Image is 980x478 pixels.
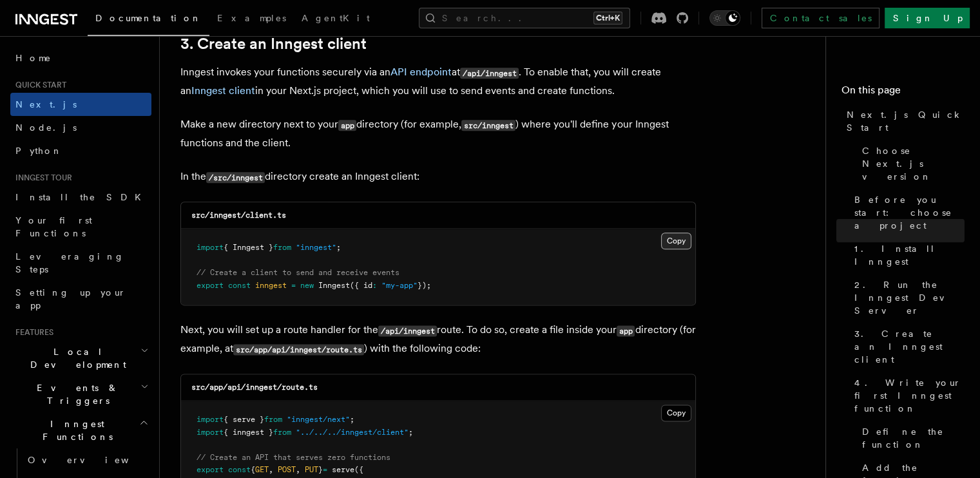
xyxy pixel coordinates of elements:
span: , [296,465,300,474]
a: Documentation [88,4,209,36]
a: Examples [209,4,294,35]
span: Events & Triggers [10,381,140,407]
span: ({ id [350,281,372,290]
span: from [273,428,291,437]
code: src/app/api/inngest/route.ts [191,383,318,392]
span: import [197,415,224,424]
span: Examples [217,13,286,23]
span: POST [278,465,296,474]
span: Install the SDK [15,192,149,202]
span: 1. Install Inngest [854,242,965,268]
span: Leveraging Steps [15,251,124,274]
kbd: Ctrl+K [593,12,622,24]
span: Home [15,52,52,64]
span: "inngest/next" [287,415,350,424]
a: Node.js [10,116,151,139]
span: 2. Run the Inngest Dev Server [854,278,965,317]
span: { [251,465,255,474]
span: PUT [305,465,318,474]
a: Contact sales [762,8,879,28]
a: Install the SDK [10,186,151,209]
span: new [300,281,314,290]
a: 2. Run the Inngest Dev Server [849,273,965,322]
span: Local Development [10,345,140,371]
span: = [291,281,296,290]
span: : [372,281,377,290]
span: GET [255,465,269,474]
span: ; [336,243,341,252]
code: app [338,120,356,131]
p: In the directory create an Inngest client: [180,167,696,186]
button: Copy [661,405,691,421]
a: Home [10,46,151,70]
a: Leveraging Steps [10,245,151,281]
span: ; [408,428,413,437]
a: Define the function [857,420,965,456]
span: ({ [354,465,363,474]
span: "inngest" [296,243,336,252]
span: 3. Create an Inngest client [854,327,965,366]
a: Overview [23,448,151,472]
a: Your first Functions [10,209,151,245]
span: Inngest Functions [10,417,139,443]
span: { inngest } [224,428,273,437]
span: ; [350,415,354,424]
span: serve [332,465,354,474]
a: Sign Up [885,8,970,28]
h4: On this page [841,82,965,103]
a: Before you start: choose a project [849,188,965,237]
span: Next.js [15,99,77,110]
span: Choose Next.js version [862,144,965,183]
button: Search...Ctrl+K [419,8,630,28]
span: const [228,465,251,474]
a: 4. Write your first Inngest function [849,371,965,420]
span: const [228,281,251,290]
button: Events & Triggers [10,376,151,412]
span: Your first Functions [15,215,92,238]
span: from [264,415,282,424]
button: Toggle dark mode [709,10,740,26]
code: /api/inngest [378,325,437,336]
span: { Inngest } [224,243,273,252]
span: inngest [255,281,287,290]
a: Inngest client [191,84,255,97]
a: Setting up your app [10,281,151,317]
span: Before you start: choose a project [854,193,965,232]
a: Next.js [10,93,151,116]
span: "my-app" [381,281,418,290]
p: Next, you will set up a route handler for the route. To do so, create a file inside your director... [180,321,696,358]
span: , [269,465,273,474]
a: Python [10,139,151,162]
span: = [323,465,327,474]
button: Copy [661,233,691,249]
span: Define the function [862,425,965,451]
a: Choose Next.js version [857,139,965,188]
button: Inngest Functions [10,412,151,448]
a: 3. Create an Inngest client [849,322,965,371]
span: "../../../inngest/client" [296,428,408,437]
span: Inngest [318,281,350,290]
code: /src/inngest [206,172,265,183]
span: // Create a client to send and receive events [197,268,399,277]
span: // Create an API that serves zero functions [197,453,390,462]
p: Inngest invokes your functions securely via an at . To enable that, you will create an in your Ne... [180,63,696,100]
span: from [273,243,291,252]
span: Next.js Quick Start [847,108,965,134]
span: Node.js [15,122,77,133]
span: export [197,281,224,290]
p: Make a new directory next to your directory (for example, ) where you'll define your Inngest func... [180,115,696,152]
span: Setting up your app [15,287,126,311]
span: 4. Write your first Inngest function [854,376,965,415]
span: Features [10,327,53,338]
span: Overview [28,455,160,465]
span: Python [15,146,62,156]
span: Inngest tour [10,173,72,183]
code: src/inngest [461,120,515,131]
a: Next.js Quick Start [841,103,965,139]
a: API endpoint [390,66,452,78]
span: import [197,243,224,252]
span: { serve } [224,415,264,424]
code: /api/inngest [460,68,519,79]
span: }); [418,281,431,290]
a: 3. Create an Inngest client [180,35,367,53]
